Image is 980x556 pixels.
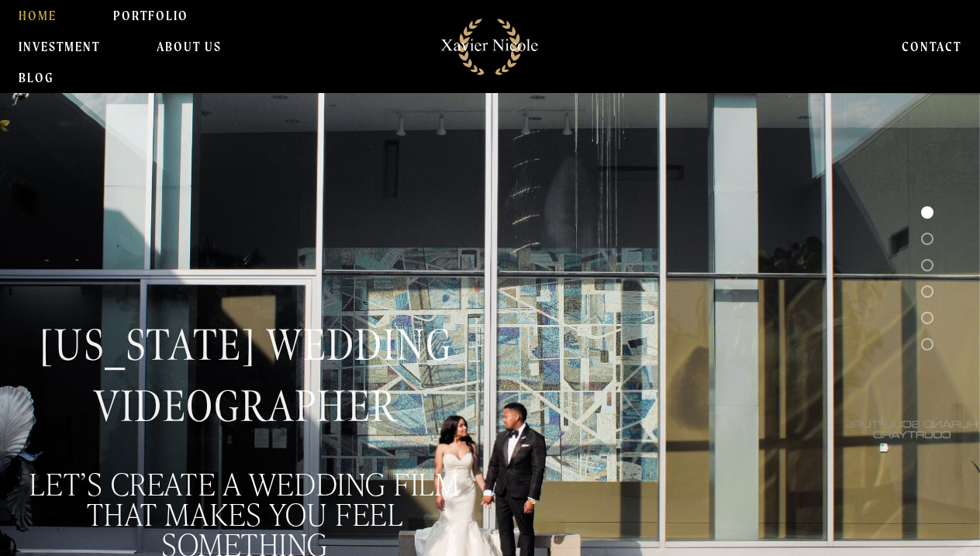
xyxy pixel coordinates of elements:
[157,31,222,62] a: About Us
[19,62,53,93] a: BLOG
[432,10,547,84] img: Michigan Wedding Videographers | Detroit Cinematic Wedding Films By Xavier Nicole
[19,31,100,62] a: INVESTMENT
[902,31,961,62] a: CONTACT
[13,315,477,438] h1: [US_STATE] WEDDING VIDEOGRAPHER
